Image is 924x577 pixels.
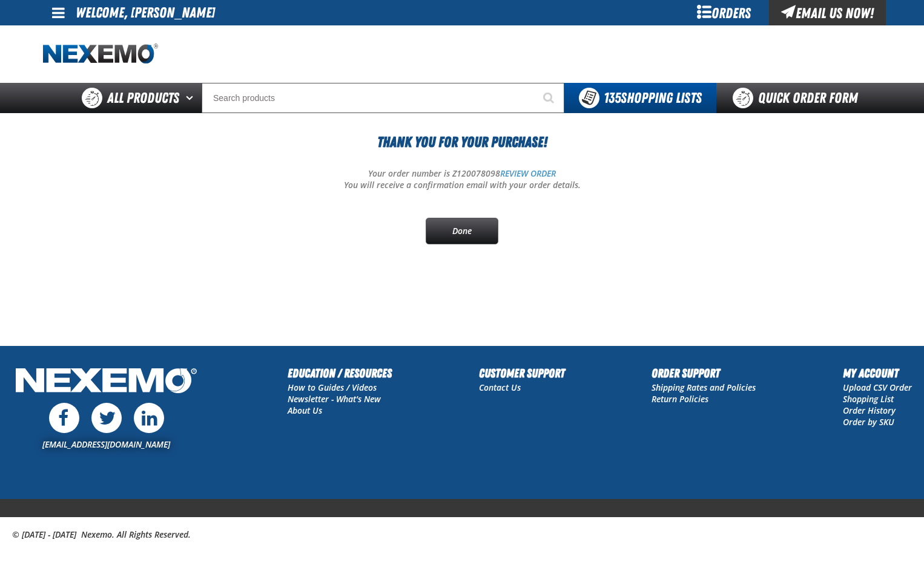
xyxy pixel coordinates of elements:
[604,90,702,106] span: Shopping Lists
[43,180,881,191] p: You will receive a confirmation email with your order details.
[652,364,756,382] h2: Order Support
[43,44,158,65] img: Nexemo logo
[843,382,912,393] a: Upload CSV Order
[107,87,179,109] span: All Products
[652,382,756,393] a: Shipping Rates and Policies
[479,382,521,393] a: Contact Us
[604,90,621,106] strong: 135
[843,405,896,416] a: Order History
[500,168,556,179] a: REVIEW ORDER
[426,218,498,244] a: Done
[182,83,202,113] button: Open All Products pages
[43,44,158,65] a: Home
[202,83,564,113] input: Search
[716,83,880,113] a: Quick Order Form
[288,405,322,416] a: About Us
[43,131,881,153] h1: Thank You For Your Purchase!
[534,83,564,113] button: Start Searching
[288,364,392,382] h2: Education / Resources
[564,83,716,113] button: You have 135 Shopping Lists. Open to view details
[843,416,894,428] a: Order by SKU
[843,393,894,405] a: Shopping List
[843,364,912,382] h2: My Account
[288,393,381,405] a: Newsletter - What's New
[43,168,881,180] p: Your order number is Z120078098
[652,393,708,405] a: Return Policies
[42,438,170,450] a: [EMAIL_ADDRESS][DOMAIN_NAME]
[12,364,200,400] img: Nexemo Logo
[479,364,565,382] h2: Customer Support
[288,382,377,393] a: How to Guides / Videos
